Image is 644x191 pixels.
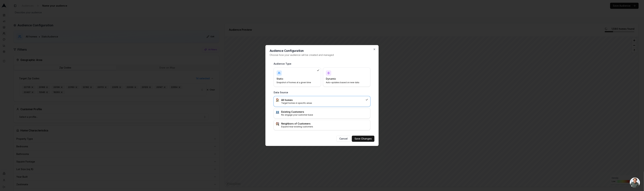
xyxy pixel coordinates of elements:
div: :busts_in_silhouette:Existing CustomersRe-engage your customer base [274,108,370,118]
p: Choose how your audience will be created and managed [270,53,374,57]
div: StaticSnapshot of homes at a given time [274,67,321,87]
h2: Audience Configuration [270,49,374,52]
p: Expand near existing customers [281,125,368,128]
button: Save Changes [352,136,374,142]
h4: Static [277,77,314,80]
p: Auto-updates based on new data [326,81,363,84]
h3: Audience Type [274,62,370,65]
h3: Neighbors of Customers [281,122,368,125]
h3: Data Source [274,91,370,94]
img: :house: [276,98,279,102]
h3: All homes [281,98,364,102]
button: Cancel [336,136,350,142]
img: :house_buildings: [276,122,279,125]
div: DynamicAuto-updates based on new data [323,67,370,87]
p: Re-engage your customer base [281,114,368,116]
h4: Dynamic [326,77,363,80]
div: :house_buildings:Neighbors of CustomersExpand near existing customers [274,120,370,130]
div: :house:All homesTarget homes in specific areas [274,96,370,107]
h3: Existing Customers [281,110,368,114]
p: Snapshot of homes at a given time [277,81,314,84]
img: :busts_in_silhouette: [276,110,279,114]
p: Target homes in specific areas [281,102,364,104]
